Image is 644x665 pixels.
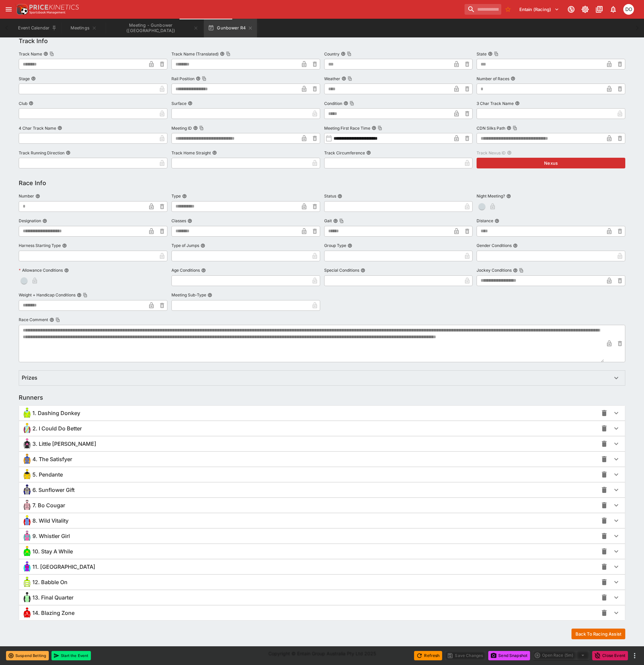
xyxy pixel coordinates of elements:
[22,515,32,526] img: wild-vitality_64x64.png
[477,267,512,273] p: Jockey Conditions
[477,51,487,57] p: State
[19,218,41,224] p: Designation
[32,502,65,509] span: 7. Bo Cougar
[6,651,49,660] button: Suspend Betting
[29,5,79,10] img: PriceKinetics
[519,268,524,273] button: Copy To Clipboard
[202,76,207,81] button: Copy To Clipboard
[32,410,80,417] span: 1. Dashing Donkey
[19,37,48,45] h5: Track Info
[19,193,34,199] p: Number
[22,408,32,418] img: dashing-donkey_64x64.png
[29,101,33,106] button: Club
[631,652,639,660] button: more
[19,292,76,298] p: Weight + Handicap Conditions
[477,193,505,199] p: Night Meeting?
[66,150,71,155] button: Track Running Direction
[208,293,212,297] button: Meeting Sub-Type
[511,76,515,81] button: Number of Races
[32,425,82,432] span: 2. I Could Do Better
[22,500,32,511] img: bo-cougar_64x64.png
[171,150,211,156] p: Track Home Straight
[495,219,499,223] button: Distance
[378,126,382,130] button: Copy To Clipboard
[22,374,37,381] h6: Prizes
[19,150,65,156] p: Track Running Direction
[477,150,506,156] p: Track Nexus ID
[477,218,493,224] p: Distance
[348,243,352,248] button: Group Type
[477,76,509,82] p: Number of Races
[488,651,530,660] button: Send Snapshot
[347,51,352,56] button: Copy To Clipboard
[171,292,206,298] p: Meeting Sub-Type
[201,268,206,273] button: Age Conditions
[341,51,346,56] button: CountryCopy To Clipboard
[32,517,69,524] span: 8. Wild Vitality
[324,76,340,82] p: Weather
[366,150,371,155] button: Track Circumference
[348,76,352,81] button: Copy To Clipboard
[533,651,590,660] div: split button
[196,76,201,81] button: Rail PositionCopy To Clipboard
[338,194,342,198] button: Status
[171,76,195,82] p: Rail Position
[513,243,518,248] button: Gender Conditions
[171,51,219,57] p: Track Name (Translated)
[19,76,30,82] p: Stage
[62,19,105,37] button: Meetings
[623,4,634,15] div: Daniel Olerenshaw
[22,561,32,572] img: tussock_64x64.png
[32,579,68,586] span: 12. Babble On
[19,267,63,273] p: Allowance Conditions
[32,440,96,447] span: 3. Little [PERSON_NAME]
[188,101,192,106] button: Surface
[515,4,563,15] button: Select Tenant
[19,179,46,187] h5: Race Info
[19,243,61,248] p: Harness Starting Type
[55,317,60,322] button: Copy To Clipboard
[29,11,66,14] img: Sportsbook Management
[32,610,75,617] span: 14. Blazing Zone
[201,243,205,248] button: Type of Jumps
[488,51,493,56] button: StateCopy To Clipboard
[106,19,203,37] button: Meeting - Gunbower (AUS)
[507,126,511,130] button: CDN Silks PathCopy To Clipboard
[477,158,625,168] button: Nexus
[22,592,32,603] img: final-quarter_64x64.png
[342,76,346,81] button: WeatherCopy To Clipboard
[171,267,200,273] p: Age Conditions
[494,51,499,56] button: Copy To Clipboard
[3,3,15,15] button: open drawer
[593,3,605,15] button: Documentation
[621,2,636,17] button: Daniel Olerenshaw
[32,548,73,555] span: 10. Stay A While
[477,125,505,131] p: CDN Silks Path
[171,125,192,131] p: Meeting ID
[515,101,520,106] button: 3 Char Track Name
[15,3,28,16] img: PriceKinetics Logo
[171,101,186,106] p: Surface
[503,4,513,15] button: No Bookmarks
[32,456,72,463] span: 4. The Satisfyer
[607,3,619,15] button: Notifications
[14,19,61,37] button: Event Calendar
[565,3,577,15] button: Connected to PK
[19,101,27,106] p: Club
[171,193,181,199] p: Type
[57,126,62,130] button: 4 Char Track Name
[31,76,36,81] button: Stage
[62,243,67,248] button: Harness Starting Type
[49,51,54,56] button: Copy To Clipboard
[361,268,365,273] button: Special Conditions
[204,19,257,37] button: Gunbower R4
[19,317,48,322] p: Race Comment
[19,125,56,131] p: 4 Char Track Name
[22,577,32,587] img: babble-on_64x64.png
[77,293,82,297] button: Weight + Handicap ConditionsCopy To Clipboard
[51,651,91,660] button: Start the Event
[339,219,344,223] button: Copy To Clipboard
[22,546,32,557] img: stay-a-while_64x64.png
[592,651,628,660] button: Close Event
[182,194,187,198] button: Type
